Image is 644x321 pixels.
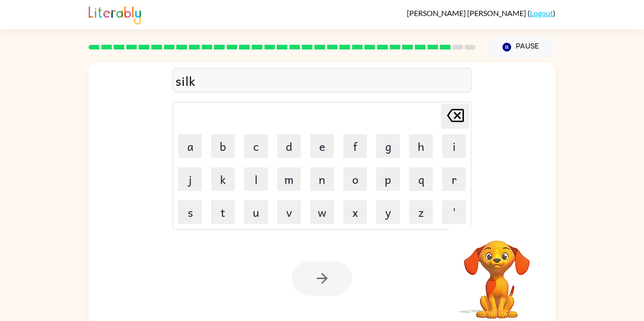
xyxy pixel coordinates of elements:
[409,167,433,191] button: q
[178,134,202,158] button: a
[178,167,202,191] button: j
[310,200,334,224] button: w
[487,36,555,58] button: Pause
[310,167,334,191] button: n
[277,134,301,158] button: d
[409,200,433,224] button: z
[442,134,466,158] button: i
[376,167,400,191] button: p
[244,200,268,224] button: u
[442,200,466,224] button: '
[450,226,544,320] video: Your browser must support playing .mp4 files to use Literably. Please try using another browser.
[277,167,301,191] button: m
[244,167,268,191] button: l
[211,134,235,158] button: b
[343,200,367,224] button: x
[178,200,202,224] button: s
[376,134,400,158] button: g
[530,8,553,17] a: Logout
[211,167,235,191] button: k
[244,134,268,158] button: c
[409,134,433,158] button: h
[211,200,235,224] button: t
[376,200,400,224] button: y
[277,200,301,224] button: v
[407,8,555,17] div: ( )
[343,134,367,158] button: f
[442,167,466,191] button: r
[343,167,367,191] button: o
[175,71,469,91] div: silk
[310,134,334,158] button: e
[407,8,528,17] span: [PERSON_NAME] [PERSON_NAME]
[89,4,141,25] img: Literably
